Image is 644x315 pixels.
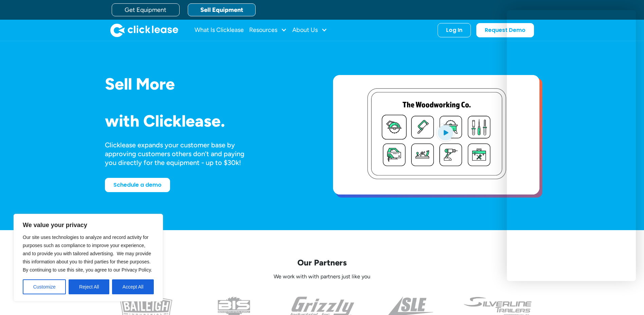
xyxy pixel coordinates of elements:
p: We work with with partners just like you [105,273,539,280]
h1: with Clicklease. [105,112,311,130]
img: Blue play button logo on a light blue circular background [436,123,455,142]
a: What Is Clicklease [195,23,244,37]
iframe: Chat Window [507,10,636,281]
p: Our Partners [105,257,539,268]
a: Schedule a demo [105,178,170,192]
p: We value your privacy [23,221,154,229]
button: Reject All [69,279,109,294]
div: Clicklease expands your customer base by approving customers others don’t and paying you directly... [105,141,257,167]
div: Log In [446,27,462,34]
span: Our site uses technologies to analyze and record activity for purposes such as compliance to impr... [23,235,152,273]
div: About Us [292,23,327,37]
a: home [110,23,178,37]
a: open lightbox [333,75,539,194]
a: Get Equipment [112,3,180,16]
button: Accept All [112,279,154,294]
button: Customize [23,279,66,294]
a: Request Demo [476,23,534,37]
h1: Sell More [105,75,311,93]
img: Clicklease logo [110,23,178,37]
div: We value your privacy [14,214,163,301]
a: Sell Equipment [188,3,256,16]
div: Resources [249,23,287,37]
